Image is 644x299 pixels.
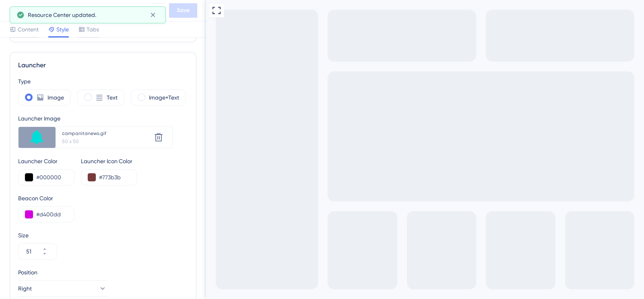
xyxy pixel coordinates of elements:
label: Text [107,93,118,102]
div: Position [18,268,107,277]
div: Beacon Color [18,193,188,203]
div: Launcher [18,60,188,70]
div: Type [18,77,188,86]
div: Size [18,230,188,240]
span: Style [56,25,69,34]
img: file-1752098801585.gif [27,127,47,147]
div: Launcher Image [18,114,173,123]
div: Novedades Melonn | SEPT MX [26,5,148,16]
span: Content [18,25,39,34]
span: Save [177,6,190,15]
span: Right [18,284,32,293]
img: launcher-image-alternative-text [13,2,29,18]
label: Image+Text [149,93,179,102]
label: Image [47,93,64,102]
div: 50 x 50 [62,138,151,145]
span: Resource Center updated. [28,10,96,20]
div: campanitanews.gif [62,130,151,137]
button: Save [169,3,197,18]
span: Tabs [87,25,99,34]
button: Right [18,280,107,297]
div: Launcher Icon Color [81,156,137,166]
div: 3 [37,7,41,15]
div: Launcher Color [18,156,74,166]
